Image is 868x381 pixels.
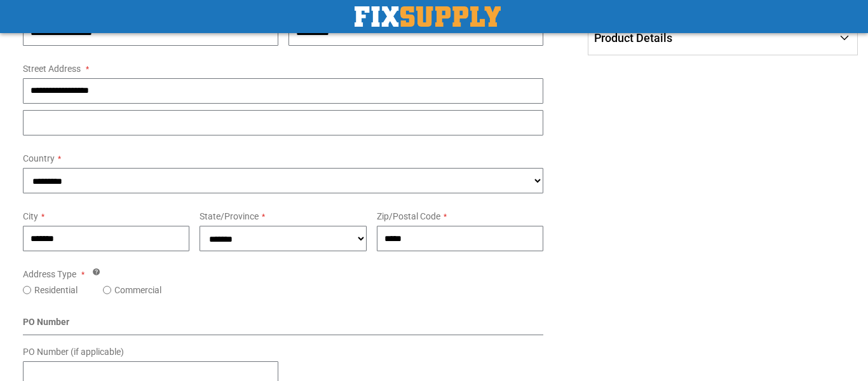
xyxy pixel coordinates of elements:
[23,269,76,279] span: Address Type
[23,153,55,163] span: Country
[377,211,440,221] span: Zip/Postal Code
[23,211,38,221] span: City
[114,284,161,296] label: Commercial
[23,64,81,74] span: Street Address
[23,347,124,357] span: PO Number (if applicable)
[200,211,259,221] span: State/Province
[23,315,543,335] div: PO Number
[594,31,672,45] span: Product Details
[355,6,501,27] img: Fix Industrial Supply
[34,284,78,296] label: Residential
[355,6,501,27] a: store logo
